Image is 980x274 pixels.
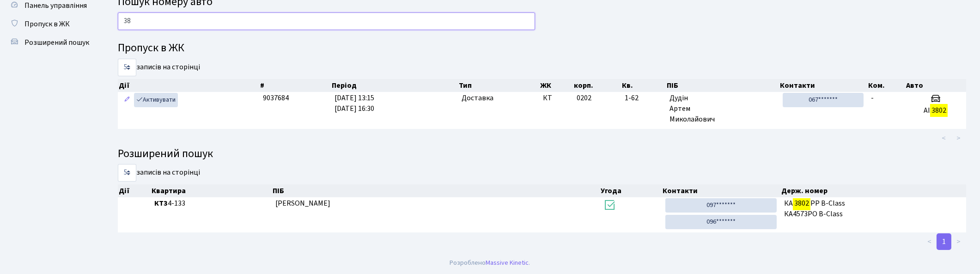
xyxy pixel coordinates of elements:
select: записів на сторінці [118,164,136,182]
a: Розширений пошук [5,33,97,52]
a: Редагувати [122,93,133,107]
th: Квартира [151,184,272,197]
mark: 3802 [793,197,810,210]
th: # [259,79,331,92]
span: [PERSON_NAME] [275,198,330,208]
span: 1-62 [625,93,662,104]
th: Контакти [662,184,780,197]
span: [DATE] 13:15 [DATE] 16:30 [335,93,374,114]
th: Дії [118,79,259,92]
label: записів на сторінці [118,164,200,182]
a: 1 [937,233,951,250]
span: 4-133 [154,198,268,209]
input: Пошук [118,12,535,30]
th: Авто [905,79,966,92]
span: КА РР B-Class КА4573РО B-Class [784,198,962,219]
span: Панель управління [24,0,87,11]
th: Контакти [779,79,867,92]
span: Доставка [462,93,493,104]
th: Держ. номер [780,184,966,197]
h4: Пропуск в ЖК [118,42,966,55]
th: Угода [600,184,662,197]
span: КТ [543,93,569,104]
th: Період [331,79,458,92]
span: 9037684 [263,93,289,103]
span: Дудін Артем Миколайович [670,93,775,125]
th: Ком. [867,79,906,92]
select: записів на сторінці [118,59,136,76]
span: Пропуск в ЖК [24,19,70,29]
a: Пропуск в ЖК [5,15,97,33]
th: Кв. [621,79,666,92]
span: - [871,93,874,103]
a: Massive Kinetic [486,258,529,268]
th: ЖК [539,79,573,92]
th: Дії [118,184,151,197]
div: Розроблено . [450,258,530,268]
b: КТ3 [154,198,168,208]
span: Розширений пошук [24,37,89,48]
th: Тип [458,79,539,92]
h4: Розширений пошук [118,147,966,161]
h5: AI [909,106,962,115]
a: Активувати [134,93,178,107]
span: 0202 [577,93,591,103]
th: ПІБ [666,79,779,92]
label: записів на сторінці [118,59,200,76]
th: ПІБ [272,184,600,197]
th: корп. [573,79,621,92]
mark: 3802 [930,104,948,117]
